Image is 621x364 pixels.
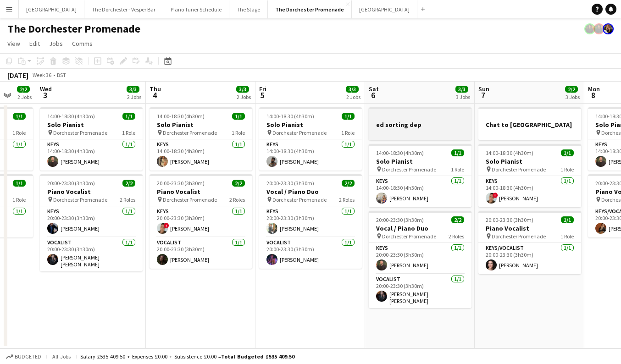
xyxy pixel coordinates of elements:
span: Sun [478,85,489,93]
span: Dorchester Promenade [53,196,107,203]
div: 3 Jobs [456,94,470,100]
div: 20:00-23:30 (3h30m)2/2Vocal / Piano Duo Dorchester Promenade2 RolesKeys1/120:00-23:30 (3h30m)[PER... [259,174,362,269]
span: 3/3 [127,86,139,93]
span: 1 Role [341,129,355,136]
div: 2 Jobs [127,94,141,100]
h3: Solo Pianist [40,121,143,129]
h3: Solo Pianist [369,157,471,165]
app-job-card: 20:00-23:30 (3h30m)2/2Vocal / Piano Duo Dorchester Promenade2 RolesKeys1/120:00-23:30 (3h30m)[PER... [369,211,471,308]
span: 3/3 [455,86,468,93]
app-job-card: 20:00-23:30 (3h30m)1/1Piano Vocalist Dorchester Promenade1 RoleKeys/Vocalist1/120:00-23:30 (3h30m... [478,211,581,274]
span: 2/2 [232,180,245,187]
span: 3 [39,90,52,100]
span: Dorchester Promenade [272,196,327,203]
h3: Solo Pianist [259,121,362,129]
span: 3/3 [236,86,249,93]
span: All jobs [50,353,72,360]
app-card-role: Vocalist1/120:00-23:30 (3h30m)[PERSON_NAME] [150,237,252,269]
a: Jobs [45,38,67,50]
span: 20:00-23:30 (3h30m) [486,216,533,223]
span: 8 [587,90,600,100]
a: Comms [68,38,96,50]
span: Dorchester Promenade [492,166,546,173]
span: 2/2 [565,86,578,93]
h3: Chat to [GEOGRAPHIC_DATA] [478,121,581,129]
button: The Dorchester Promenade [268,0,352,18]
app-card-role: Keys1/114:00-18:30 (4h30m)[PERSON_NAME] [369,176,471,207]
span: Dorchester Promenade [53,129,107,136]
app-user-avatar: Celine Amara [584,23,595,34]
span: 2 Roles [339,196,355,203]
app-card-role: Keys1/114:00-18:30 (4h30m)[PERSON_NAME] [150,139,252,171]
span: 2 Roles [449,233,464,240]
button: Piano Tuner Schedule [163,0,229,18]
span: 20:00-23:30 (3h30m) [376,216,424,223]
app-job-card: 14:00-18:30 (4h30m)1/1Solo Pianist Dorchester Promenade1 RoleKeys1/114:00-18:30 (4h30m)[PERSON_NAME] [150,107,252,171]
app-job-card: 14:00-18:30 (4h30m)1/1Solo Pianist Dorchester Promenade1 RoleKeys1/114:00-18:30 (4h30m)[PERSON_NAME] [40,107,143,171]
span: 1/1 [342,113,355,120]
h3: Vocal / Piano Duo [259,188,362,196]
span: Budgeted [15,353,41,360]
span: 20:00-23:30 (3h30m) [157,180,205,187]
app-card-role: Keys1/120:00-23:30 (3h30m)[PERSON_NAME] [259,206,362,237]
span: 1 Role [560,233,574,240]
span: 1/1 [13,180,26,187]
button: The Stage [229,0,268,18]
span: Week 36 [30,72,53,78]
app-job-card: ed sorting dep [369,107,471,140]
div: 2 Jobs [237,94,251,100]
span: 1 Role [122,129,135,136]
div: [DATE] [7,71,28,80]
span: 3/3 [346,86,359,93]
span: Mon [588,85,600,93]
span: 1/1 [561,149,574,156]
span: Dorchester Promenade [382,166,436,173]
app-user-avatar: Rosie Skuse [603,23,614,34]
app-job-card: Chat to [GEOGRAPHIC_DATA] [478,107,581,140]
span: 2/2 [17,86,30,93]
app-card-role: Keys1/114:00-18:30 (4h30m)[PERSON_NAME] [259,139,362,171]
span: Wed [40,85,52,93]
span: Edit [29,39,40,48]
h3: Piano Vocalist [478,224,581,232]
span: 1/1 [561,216,574,223]
app-card-role: Keys/Vocalist1/120:00-23:30 (3h30m)[PERSON_NAME] [478,243,581,274]
span: 14:00-18:30 (4h30m) [157,113,205,120]
span: 2/2 [342,180,355,187]
div: 20:00-23:30 (3h30m)2/2Piano Vocalist Dorchester Promenade2 RolesKeys1/120:00-23:30 (3h30m)[PERSON... [40,174,143,271]
span: 1 Role [12,196,26,203]
span: 1 Role [232,129,245,136]
app-job-card: 20:00-23:30 (3h30m)2/2Piano Vocalist Dorchester Promenade2 RolesKeys1/120:00-23:30 (3h30m)![PERSO... [150,174,252,269]
h3: Vocal / Piano Duo [369,224,471,232]
div: BST [57,72,66,78]
app-card-role: Keys1/114:00-18:30 (4h30m)![PERSON_NAME] [478,176,581,207]
app-card-role: Keys1/120:00-23:30 (3h30m)![PERSON_NAME] [150,206,252,237]
span: Fri [259,85,266,93]
app-user-avatar: Celine Amara [593,23,604,34]
span: 1/1 [232,113,245,120]
span: Dorchester Promenade [163,129,217,136]
span: 14:00-18:30 (4h30m) [47,113,95,120]
span: 2/2 [451,216,464,223]
span: Sat [369,85,379,93]
span: 1 Role [560,166,574,173]
span: View [7,39,20,48]
h1: The Dorchester Promenade [7,22,140,36]
h3: Solo Pianist [150,121,252,129]
app-job-card: 14:00-18:30 (4h30m)1/1Solo Pianist Dorchester Promenade1 RoleKeys1/114:00-18:30 (4h30m)[PERSON_NAME] [259,107,362,171]
span: Dorchester Promenade [272,129,327,136]
h3: ed sorting dep [369,121,471,129]
span: 2 Roles [120,196,135,203]
span: 1/1 [13,113,26,120]
span: 1/1 [122,113,135,120]
h3: Piano Vocalist [150,188,252,196]
app-job-card: 14:00-18:30 (4h30m)1/1Solo Pianist Dorchester Promenade1 RoleKeys1/114:00-18:30 (4h30m)![PERSON_N... [478,144,581,207]
span: 7 [477,90,489,100]
div: 14:00-18:30 (4h30m)1/1Solo Pianist Dorchester Promenade1 RoleKeys1/114:00-18:30 (4h30m)[PERSON_NAME] [369,144,471,207]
